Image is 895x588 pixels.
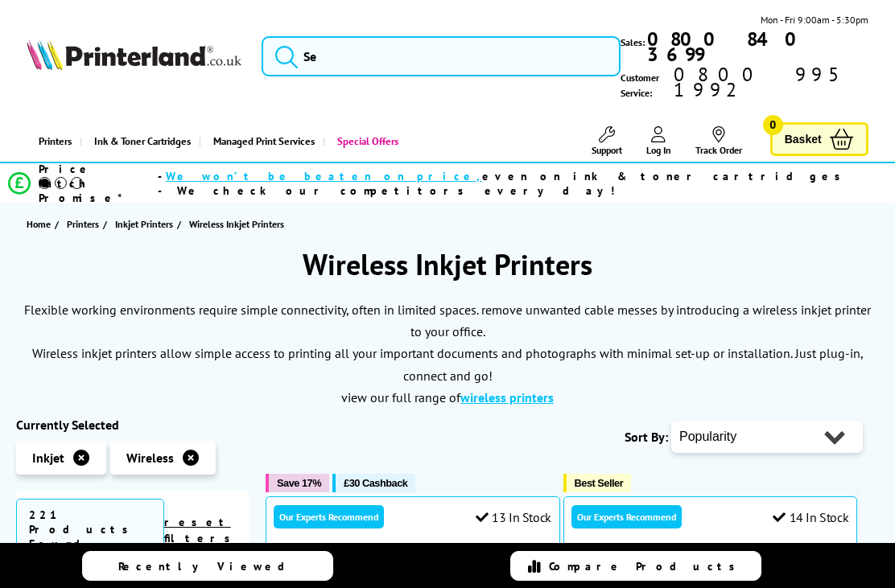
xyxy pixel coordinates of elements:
[24,299,871,343] p: Flexible working environments require simple connectivity, often in limited spaces. remove unwant...
[645,31,868,62] a: 0800 840 3699
[8,169,852,197] li: modal_Promise
[27,39,241,70] img: Printerland Logo
[575,477,624,489] span: Best Seller
[126,450,174,466] span: Wireless
[647,27,808,67] b: 0800 840 3699
[332,474,415,492] button: £30 Cashback
[80,121,199,162] a: Ink & Toner Cartridges
[164,515,239,545] a: reset filters
[671,67,868,97] span: 0800 995 1992
[24,343,871,386] p: Wireless inkjet printers allow simple access to printing all your important documents and photogr...
[761,12,868,27] span: Mon - Fri 9:00am - 5:30pm
[262,36,621,76] input: Se
[323,121,406,162] a: Special Offers
[24,387,871,409] p: view our full range of
[16,417,250,433] div: Currently Selected
[115,216,177,232] a: Inkjet Printers
[763,115,783,135] span: 0
[16,499,164,560] span: 221 Products Found
[563,474,632,492] button: Best Seller
[189,218,284,230] span: Wireless Inkjet Printers
[27,39,241,73] a: Printerland Logo
[274,505,384,528] div: Our Experts Recommend
[592,144,622,156] span: Support
[67,216,103,232] a: Printers
[32,450,64,466] span: Inkjet
[115,216,173,232] span: Inkjet Printers
[199,121,323,162] a: Managed Print Services
[646,126,671,156] a: Log In
[82,551,333,581] a: Recently Viewed
[277,477,321,489] span: Save 17%
[571,505,682,528] div: Our Experts Recommend
[39,162,158,205] span: Price Match Promise*
[460,389,554,405] a: wireless printers
[621,35,645,50] span: Sales:
[16,245,879,283] h1: Wireless Inkjet Printers
[770,122,868,157] a: Basket 0
[646,144,671,156] span: Log In
[621,67,868,101] span: Customer Service:
[625,429,668,445] span: Sort By:
[118,559,301,574] span: Recently Viewed
[773,509,848,525] div: 14 In Stock
[266,474,329,492] button: Save 17%
[166,169,482,183] span: We won’t be beaten on price,
[785,129,822,150] span: Basket
[67,216,99,232] span: Printers
[476,509,551,525] div: 13 In Stock
[158,169,852,198] div: - even on ink & toner cartridges - We check our competitors every day!
[344,477,407,489] span: £30 Cashback
[549,559,744,574] span: Compare Products
[510,551,761,581] a: Compare Products
[94,121,191,162] span: Ink & Toner Cartridges
[592,126,622,156] a: Support
[27,216,55,232] a: Home
[695,126,742,156] a: Track Order
[27,121,80,162] a: Printers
